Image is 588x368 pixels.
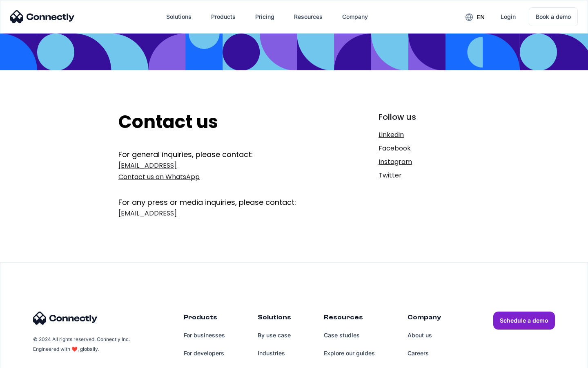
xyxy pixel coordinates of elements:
a: Instagram [379,156,470,168]
div: For general inquiries, please contact: [118,149,325,160]
a: Login [494,7,522,27]
div: © 2024 All rights reserved. Connectly Inc. Engineered with ❤️, globally. [33,334,131,354]
div: Products [184,312,225,326]
a: Schedule a demo [493,312,555,330]
a: Pricing [249,7,281,27]
a: Careers [408,344,441,362]
a: Linkedin [379,129,470,141]
div: Login [501,11,516,22]
div: en [477,11,485,23]
a: By use case [258,326,291,344]
div: For any press or media inquiries, please contact: [118,185,325,208]
ul: Language list [16,354,49,365]
div: Products [211,11,236,22]
a: About us [408,326,441,344]
div: Solutions [166,11,192,22]
a: For developers [184,344,225,362]
a: Twitter [379,170,470,181]
div: Pricing [255,11,274,22]
div: Solutions [258,312,291,326]
div: Resources [324,312,375,326]
img: Connectly Logo [10,10,75,23]
a: [EMAIL_ADDRESS]Contact us on WhatsApp [118,160,325,183]
h2: Contact us [118,111,325,133]
img: Connectly Logo [33,312,98,325]
a: Facebook [379,143,470,154]
aside: Language selected: English [8,354,49,365]
a: Case studies [324,326,375,344]
div: Resources [294,11,323,22]
div: Company [342,11,368,22]
a: For businesses [184,326,225,344]
div: Follow us [379,111,470,123]
a: Explore our guides [324,344,375,362]
a: [EMAIL_ADDRESS] [118,208,325,219]
a: Industries [258,344,291,362]
div: Company [408,312,441,326]
a: Book a demo [529,7,578,26]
